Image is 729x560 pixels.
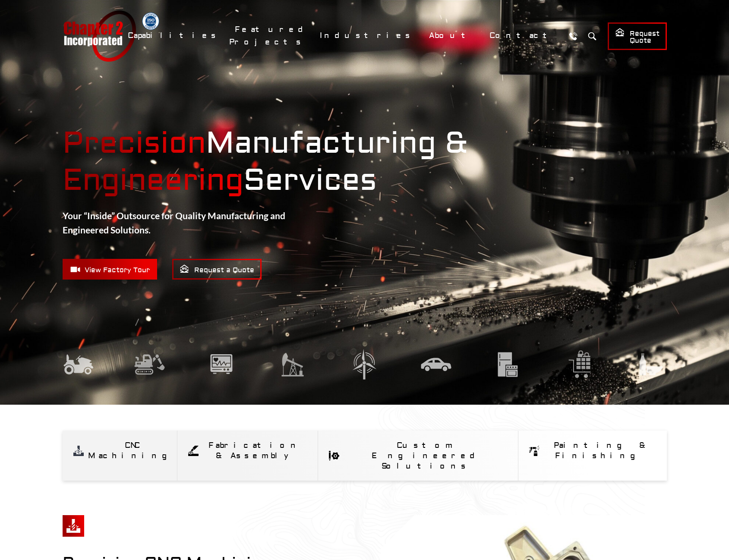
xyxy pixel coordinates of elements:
[318,431,518,481] a: Custom Engineered Solutions
[63,431,177,470] a: CNC Machining
[63,162,243,199] mark: Engineering
[70,264,150,275] span: View Factory Tour
[229,20,310,51] a: Featured Projects
[314,26,419,45] a: Industries
[63,125,206,162] mark: Precision
[423,26,480,45] a: About
[63,210,285,236] strong: Your “Inside” Outsource for Quality Manufacturing and Engineered Solutions.
[484,26,561,45] a: Contact
[177,431,318,470] a: Fabrication & Assembly
[518,431,666,470] a: Painting & Finishing
[565,28,581,44] a: Call Us
[88,440,177,461] div: CNC Machining
[63,259,157,280] a: View Factory Tour
[203,440,307,461] div: Fabrication & Assembly
[172,259,262,280] a: Request a Quote
[122,26,225,45] a: Capabilities
[180,264,254,275] span: Request a Quote
[63,10,136,62] a: Chapter 2 Incorporated
[63,125,667,199] strong: Manufacturing & Services
[608,22,667,50] a: Request Quote
[615,28,660,45] span: Request Quote
[544,440,656,461] div: Painting & Finishing
[584,28,600,44] button: Search
[344,440,507,472] div: Custom Engineered Solutions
